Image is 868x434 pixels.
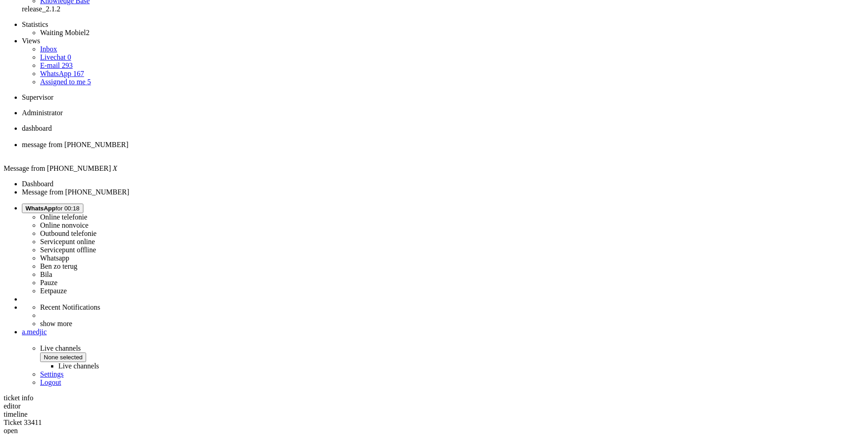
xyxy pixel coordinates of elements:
span: release_2.1.2 [22,5,60,13]
label: Online nonvoice [40,221,88,229]
label: Whatsapp [40,254,69,262]
a: show more [40,320,72,327]
label: Pauze [40,279,57,286]
div: ticket info [4,394,864,402]
div: Close tab [22,149,864,157]
li: Statistics [22,20,864,29]
label: Servicepunt online [40,238,95,245]
div: editor [4,402,864,410]
button: WhatsAppfor 00:18 [22,204,83,213]
label: Outbound telefonie [40,230,97,237]
span: Live channels [40,344,864,370]
a: Livechat 0 [40,53,71,61]
span: 293 [62,61,73,69]
span: Livechat [40,53,66,61]
li: Message from [PHONE_NUMBER] [22,188,864,196]
a: Waiting Mobiel [40,29,89,36]
a: Logout [40,378,61,386]
label: Ben zo terug [40,262,77,270]
li: Supervisor [22,93,864,102]
span: 0 [67,53,71,61]
a: Assigned to me 5 [40,78,91,86]
span: None selected [44,354,82,361]
a: WhatsApp 167 [40,70,84,77]
div: Ticket 33411 [4,419,864,427]
div: timeline [4,410,864,419]
span: WhatsApp [40,70,71,77]
label: Live channels [58,362,99,370]
span: Message from [PHONE_NUMBER] [4,164,111,172]
li: Recent Notifications [40,303,864,311]
span: 5 [87,78,91,86]
span: 167 [73,70,84,77]
a: Inbox [40,45,57,53]
label: Online telefonie [40,213,87,221]
a: E-mail 293 [40,61,73,69]
label: Eetpauze [40,287,67,295]
li: WhatsAppfor 00:18 Online telefonieOnline nonvoiceOutbound telefonieServicepunt onlineServicepunt ... [22,204,864,295]
a: Settings [40,370,64,378]
div: Close tab [22,133,864,141]
button: None selected [40,352,86,362]
span: message from [PHONE_NUMBER] [22,141,128,148]
li: Dashboard [22,124,864,141]
li: Dashboard [22,180,864,188]
a: a.medjic [22,328,864,336]
span: for 00:18 [26,205,80,212]
span: Assigned to me [40,78,86,86]
body: Rich Text Area. Press ALT-0 for help. [4,4,133,20]
i: X [113,164,118,172]
span: 2 [86,29,89,36]
li: 33411 [22,141,864,157]
li: Views [22,37,864,45]
span: WhatsApp [26,205,56,212]
span: dashboard [22,124,52,132]
label: Bila [40,271,52,278]
span: E-mail [40,61,60,69]
label: Servicepunt offline [40,246,96,254]
li: Administrator [22,109,864,117]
